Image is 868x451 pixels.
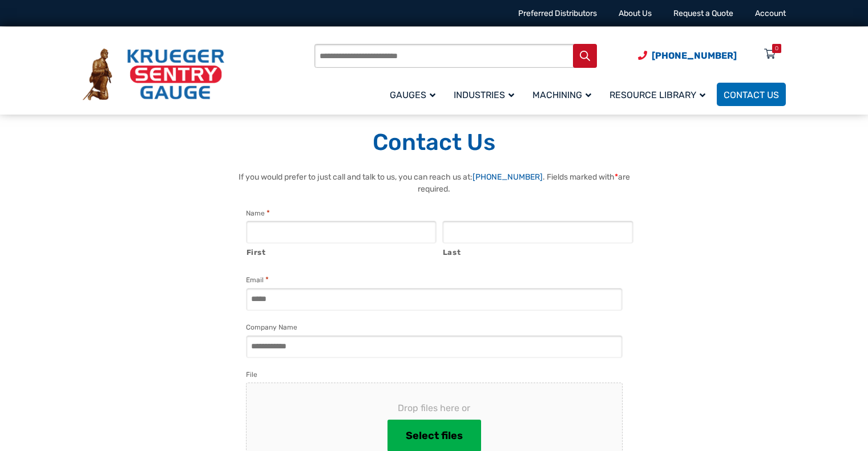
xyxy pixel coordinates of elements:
[619,9,652,18] a: About Us
[755,9,786,18] a: Account
[473,172,543,182] a: [PHONE_NUMBER]
[447,81,526,108] a: Industries
[775,44,778,53] div: 0
[247,244,437,258] label: First
[603,81,717,108] a: Resource Library
[526,81,603,108] a: Machining
[390,90,435,100] span: Gauges
[443,244,633,258] label: Last
[83,128,786,157] h1: Contact Us
[246,208,270,219] legend: Name
[83,48,224,101] img: Krueger Sentry Gauge
[265,401,604,415] span: Drop files here or
[609,90,705,100] span: Resource Library
[638,48,737,63] a: Phone Number (920) 434-8860
[246,274,269,286] label: Email
[246,369,257,380] label: File
[383,81,447,108] a: Gauges
[454,90,514,100] span: Industries
[235,171,634,195] p: If you would prefer to just call and talk to us, you can reach us at: . Fields marked with are re...
[724,90,779,100] span: Contact Us
[673,9,733,18] a: Request a Quote
[246,322,297,333] label: Company Name
[652,50,737,61] span: [PHONE_NUMBER]
[518,9,597,18] a: Preferred Distributors
[532,90,591,100] span: Machining
[717,83,786,106] a: Contact Us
